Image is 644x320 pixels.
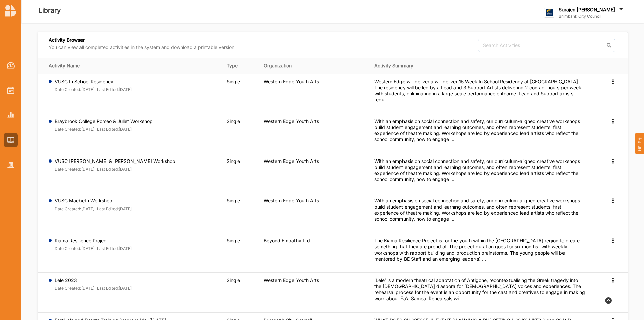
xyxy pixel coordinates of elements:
[4,133,18,147] a: Library
[264,238,310,244] label: Beyond Empathy Ltd
[49,44,236,50] label: You can view all completed activities in the system and download a printable version.
[81,127,94,132] font: [DATE]
[55,87,81,92] label: Date Created:
[119,127,132,132] font: [DATE]
[119,167,132,172] font: [DATE]
[49,37,236,52] div: Activity Browser
[119,246,132,251] font: [DATE]
[97,127,119,132] label: Last Edited:
[7,87,14,94] img: Activities
[374,79,586,103] div: Western Edge will deliver a will deliver 15 Week In School Residency at [GEOGRAPHIC_DATA]. The re...
[227,118,240,124] span: Single
[55,158,175,164] label: VUSC [PERSON_NAME] & [PERSON_NAME] Workshop
[55,238,132,244] label: Kiama Resilience Project
[4,158,18,172] a: Organisation
[222,58,259,74] th: Type
[39,5,61,16] label: Library
[264,198,319,204] label: Western Edge Youth Arts
[559,14,624,19] label: Brimbank City Council
[7,137,14,143] img: Library
[227,277,240,283] span: Single
[97,167,119,172] label: Last Edited:
[374,198,586,222] div: With an emphasis on social connection and safety, our curriculum-aligned creative workshops build...
[7,162,14,168] img: Organisation
[7,112,14,118] img: Reports
[374,118,586,142] div: With an emphasis on social connection and safety, our curriculum-aligned creative workshops build...
[55,198,132,204] label: VUSC Macbeth Workshop
[544,8,554,18] img: logo
[55,167,81,172] label: Date Created:
[81,246,94,251] font: [DATE]
[119,206,132,211] font: [DATE]
[81,286,94,291] font: [DATE]
[374,158,586,182] div: With an emphasis on social connection and safety, our curriculum-aligned creative workshops build...
[259,58,370,74] th: Organization
[7,62,15,69] img: Dashboard
[4,83,18,97] a: Activities
[81,206,94,211] font: [DATE]
[55,277,132,283] label: Lele 2023
[119,87,132,92] font: [DATE]
[55,206,81,212] label: Date Created:
[97,206,119,212] label: Last Edited:
[374,238,586,262] div: The Kiama Resilience Project is for the youth within the [GEOGRAPHIC_DATA] region to create somet...
[227,238,240,243] span: Single
[264,118,319,124] label: Western Edge Youth Arts
[55,127,81,132] label: Date Created:
[97,87,119,92] label: Last Edited:
[264,277,319,283] label: Western Edge Youth Arts
[55,118,153,124] label: Braybrook College Romeo & Juliet Workshop
[55,79,132,85] label: VUSC In School Residency
[119,286,132,291] font: [DATE]
[97,286,119,291] label: Last Edited:
[227,198,240,203] span: Single
[559,7,615,13] label: Surajen [PERSON_NAME]
[5,5,16,17] img: logo
[227,79,240,84] span: Single
[4,108,18,122] a: Reports
[227,158,240,164] span: Single
[264,158,319,164] label: Western Edge Youth Arts
[374,277,586,302] div: ‘Lele’ is a modern theatrical adaptation of Antigone, recontextualising the Greek tragedy into th...
[370,58,591,74] th: Activity Summary
[55,246,81,252] label: Date Created:
[264,79,319,85] label: Western Edge Youth Arts
[81,87,94,92] font: [DATE]
[478,39,615,52] input: Search Activities
[4,58,18,73] a: Dashboard
[97,246,119,252] label: Last Edited:
[55,286,81,291] label: Date Created:
[81,167,94,172] font: [DATE]
[49,63,217,69] div: Activity Name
